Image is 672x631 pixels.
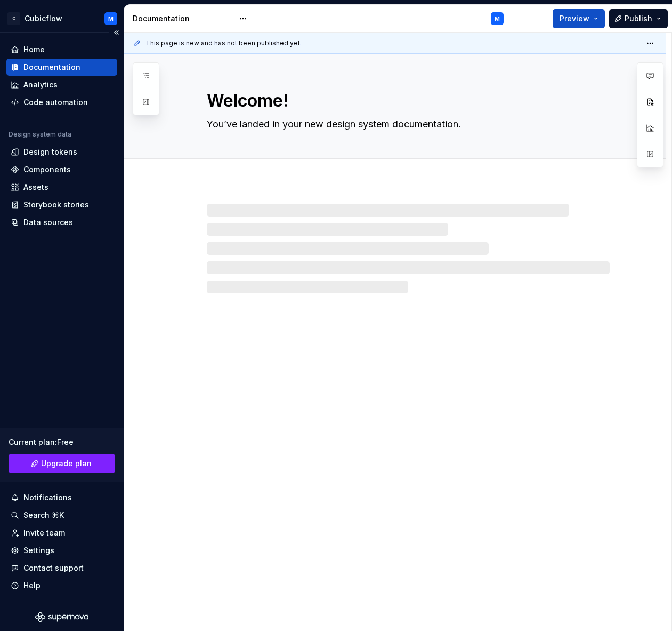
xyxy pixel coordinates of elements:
[23,44,45,55] div: Home
[35,612,88,622] svg: Supernova Logo
[6,507,117,524] button: Search ⌘K
[6,94,117,111] a: Code automation
[23,492,72,503] div: Notifications
[41,458,92,469] span: Upgrade plan
[6,524,117,541] a: Invite team
[23,147,77,157] div: Design tokens
[109,25,124,40] button: Collapse sidebar
[495,14,500,23] div: M
[7,12,20,25] div: C
[9,130,71,139] div: Design system data
[6,179,117,196] a: Assets
[6,196,117,213] a: Storybook stories
[23,97,88,108] div: Code automation
[205,88,608,114] textarea: Welcome!
[6,542,117,559] a: Settings
[6,577,117,594] button: Help
[23,164,71,175] div: Components
[23,199,89,210] div: Storybook stories
[6,214,117,231] a: Data sources
[553,9,605,28] button: Preview
[23,563,84,573] div: Contact support
[6,143,117,161] a: Design tokens
[108,14,114,23] div: M
[6,161,117,178] a: Components
[560,13,589,24] span: Preview
[23,510,64,521] div: Search ⌘K
[6,41,117,58] a: Home
[23,62,80,73] div: Documentation
[23,580,41,591] div: Help
[6,76,117,93] a: Analytics
[25,13,62,24] div: Cubicflow
[23,528,65,538] div: Invite team
[625,13,652,24] span: Publish
[133,13,233,24] div: Documentation
[9,437,115,448] div: Current plan : Free
[145,39,302,47] span: This page is new and has not been published yet.
[6,560,117,577] button: Contact support
[9,454,115,473] a: Upgrade plan
[609,9,668,28] button: Publish
[23,545,54,556] div: Settings
[23,217,73,228] div: Data sources
[6,59,117,76] a: Documentation
[23,182,48,193] div: Assets
[2,7,122,30] button: CCubicflowM
[6,489,117,506] button: Notifications
[23,79,58,90] div: Analytics
[205,116,608,133] textarea: You’ve landed in your new design system documentation.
